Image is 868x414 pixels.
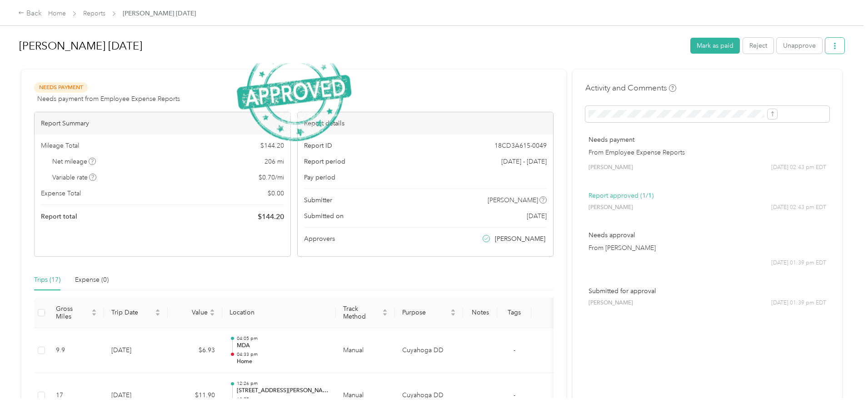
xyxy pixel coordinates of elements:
span: Purpose [402,309,449,316]
span: $ 144.20 [260,141,284,150]
h1: Moderick Mileage August 2025 [19,35,684,57]
button: Unapprove [777,38,822,54]
th: Track Method [336,298,395,328]
p: MDA [237,342,329,350]
p: 04:05 pm [237,335,329,342]
p: [STREET_ADDRESS][PERSON_NAME] [237,387,329,395]
p: Submitted for approval [589,286,826,296]
th: Trip Date [104,298,168,328]
span: caret-up [210,308,215,313]
span: [DATE] 02:43 pm EDT [771,164,826,172]
span: caret-down [91,312,97,317]
td: Cuyahoga DD [395,328,463,374]
div: Trips (17) [34,275,60,285]
span: caret-up [91,308,97,313]
p: 12:57 pm [237,396,329,403]
span: Submitter [304,195,332,205]
th: Gross Miles [49,298,104,328]
span: [PERSON_NAME] [589,204,633,212]
p: 04:33 pm [237,351,329,358]
p: From [PERSON_NAME] [589,243,826,253]
span: [DATE] [527,211,547,221]
a: Home [48,10,66,17]
th: Tags [497,298,531,328]
a: Reports [83,10,105,17]
span: Needs Payment [34,82,88,93]
iframe: Everlance-gr Chat Button Frame [817,363,868,414]
p: Needs approval [589,230,826,240]
span: [DATE] - [DATE] [501,157,547,166]
span: Report ID [304,141,332,150]
td: [DATE] [104,328,168,374]
span: Mileage Total [41,141,79,150]
span: Trip Date [111,309,153,316]
span: Needs payment from Employee Expense Reports [37,94,180,104]
span: Gross Miles [56,305,90,320]
span: caret-down [450,312,456,317]
div: Report details [298,112,554,135]
span: [DATE] 01:39 pm EDT [771,299,826,307]
span: Approvers [304,234,335,244]
p: Needs payment [589,135,826,145]
td: 9.9 [49,328,104,374]
span: Submitted on [304,211,344,221]
span: caret-up [382,308,388,313]
span: Report period [304,157,345,166]
span: caret-down [382,312,388,317]
span: [PERSON_NAME] [589,164,633,172]
span: Value [175,309,208,316]
span: caret-down [210,312,215,317]
p: From Employee Expense Reports [589,148,826,157]
img: ApprovedStamp [237,44,351,141]
p: 12:26 pm [237,380,329,387]
th: Location [222,298,336,328]
span: Net mileage [52,157,96,166]
h4: Activity and Comments [585,82,676,94]
span: Pay period [304,173,335,182]
p: Report approved (1/1) [589,191,826,200]
th: Value [168,298,222,328]
td: Manual [336,328,395,374]
p: Home [237,358,329,366]
span: $ 144.20 [258,211,284,222]
span: 206 mi [264,157,284,166]
span: - [514,346,515,354]
td: $6.93 [168,328,222,374]
span: caret-up [155,308,160,313]
span: Expense Total [41,189,81,198]
div: Report Summary [35,112,290,135]
span: [PERSON_NAME] [DATE] [123,9,196,18]
button: Reject [743,38,773,54]
span: caret-up [450,308,456,313]
div: Back [18,8,42,19]
th: Purpose [395,298,463,328]
span: - [514,391,515,399]
span: caret-down [155,312,160,317]
span: Variable rate [52,173,97,182]
span: $ 0.00 [268,189,284,198]
span: [PERSON_NAME] [495,234,545,244]
span: Track Method [343,305,380,320]
span: [DATE] 02:43 pm EDT [771,204,826,212]
span: 18CD3A615-0049 [494,141,547,150]
span: [PERSON_NAME] [589,299,633,307]
span: [DATE] 01:39 pm EDT [771,259,826,267]
div: Expense (0) [75,275,109,285]
span: [PERSON_NAME] [488,195,538,205]
span: $ 0.70 / mi [259,173,284,182]
span: Report total [41,212,77,221]
button: Mark as paid [690,38,740,54]
th: Notes [463,298,497,328]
